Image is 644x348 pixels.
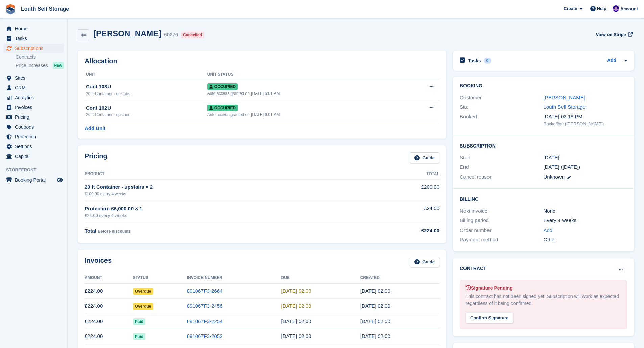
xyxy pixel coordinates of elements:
span: Occupied [207,83,238,90]
span: Help [597,5,606,12]
th: Due [281,273,360,284]
img: stora-icon-8386f47178a22dfd0bd8f6a31ec36ba5ce8667c1dd55bd0f319d3a0aa187defe.svg [5,4,16,14]
span: Analytics [15,93,55,102]
div: Booked [460,113,543,127]
a: menu [3,122,64,132]
a: Preview store [56,176,64,184]
span: Occupied [207,105,238,111]
span: Overdue [133,288,153,295]
div: NEW [53,62,64,69]
time: 2025-04-30 01:00:00 UTC [281,333,311,339]
th: Created [360,273,439,284]
span: Total [85,228,96,234]
span: Price increases [16,62,48,69]
th: Invoice Number [187,273,281,284]
td: £224.00 [85,284,133,299]
div: Payment method [460,236,543,244]
span: Protection [15,132,55,141]
a: Add [607,57,616,65]
h2: Pricing [85,152,108,163]
h2: Invoices [85,257,112,268]
div: 0 [484,58,492,64]
a: menu [3,83,64,92]
div: Order number [460,226,543,234]
h2: Subscription [460,142,627,149]
time: 2025-04-29 01:00:21 UTC [360,333,390,339]
div: End [460,163,543,171]
div: This contract has not been signed yet. Subscription will work as expected regardless of it being ... [466,293,621,307]
h2: Tasks [468,58,481,64]
a: Price increases NEW [16,62,64,69]
th: Amount [85,273,133,284]
h2: Booking [460,83,627,89]
div: Every 4 weeks [544,217,627,224]
th: Product [85,169,364,180]
time: 2025-07-22 01:00:34 UTC [360,288,390,294]
span: Create [564,5,577,12]
span: Unknown [544,174,565,180]
div: £100.00 every 4 weeks [85,191,364,197]
time: 2025-06-25 01:00:00 UTC [281,303,311,309]
th: Total [364,169,439,180]
div: Cancelled [181,32,204,38]
a: menu [3,112,64,122]
span: Booking Portal [15,175,55,185]
a: Louth Self Storage [544,104,586,110]
div: Billing period [460,217,543,224]
td: £224.00 [85,329,133,344]
h2: [PERSON_NAME] [93,29,161,38]
div: 20 ft Container - upstairs [86,112,207,118]
div: Protection £6,000.00 × 1 [85,205,364,213]
time: 2025-05-27 01:00:15 UTC [360,318,390,324]
a: 891067F3-2456 [187,303,223,309]
a: menu [3,175,64,185]
div: Backoffice ([PERSON_NAME]) [544,121,627,127]
h2: Billing [460,195,627,202]
span: Coupons [15,122,55,132]
a: menu [3,73,64,83]
a: menu [3,93,64,102]
time: 2024-11-12 01:00:00 UTC [544,154,559,162]
a: menu [3,34,64,43]
div: [DATE] 03:18 PM [544,113,627,121]
div: None [544,207,627,215]
td: £224.00 [85,299,133,314]
span: Tasks [15,34,55,43]
span: Settings [15,142,55,151]
a: menu [3,132,64,141]
span: Paid [133,318,145,325]
a: menu [3,103,64,112]
div: Cancel reason [460,173,543,181]
div: Next invoice [460,207,543,215]
a: Add Unit [85,125,105,132]
div: 60276 [164,31,178,39]
td: £224.00 [85,314,133,329]
a: Add [544,226,553,234]
a: Guide [410,257,439,268]
h2: Contract [460,265,486,272]
span: Invoices [15,103,55,112]
a: 891067F3-2254 [187,318,223,324]
div: Cont 103U [86,83,207,91]
div: 20 ft Container - upstairs [86,91,207,97]
div: Auto access granted on [DATE] 6:01 AM [207,112,402,118]
a: 891067F3-2664 [187,288,223,294]
th: Status [133,273,187,284]
span: Pricing [15,112,55,122]
span: [DATE] ([DATE]) [544,164,580,170]
th: Unit Status [207,69,402,80]
span: Before discounts [98,229,131,234]
a: menu [3,44,64,53]
a: Guide [410,152,439,163]
div: Auto access granted on [DATE] 6:01 AM [207,90,402,97]
a: menu [3,152,64,161]
span: Subscriptions [15,44,55,53]
span: Sites [15,73,55,83]
span: Capital [15,152,55,161]
a: menu [3,142,64,151]
div: Other [544,236,627,244]
div: Start [460,154,543,162]
span: CRM [15,83,55,92]
th: Unit [85,69,207,80]
img: Matthew Frith [613,5,619,12]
